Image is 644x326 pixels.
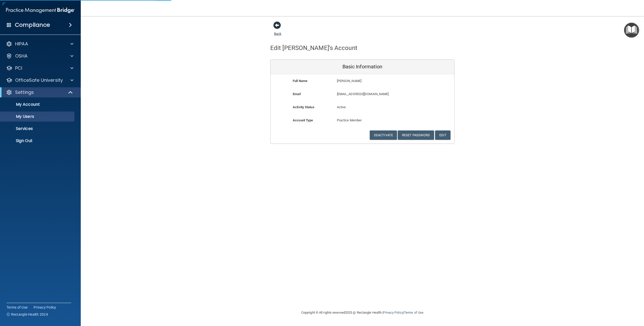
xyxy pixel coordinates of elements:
[293,92,301,96] b: Email
[3,102,72,107] p: My Account
[6,41,73,47] a: HIPAA
[624,23,639,38] button: Open Resource Center
[337,78,417,84] p: [PERSON_NAME]
[6,53,73,59] a: OSHA
[15,89,34,95] p: Settings
[270,305,454,321] div: Copyright © All rights reserved 2025 @ Rectangle Health | |
[3,138,72,143] p: Sign Out
[337,104,388,110] p: Active
[370,130,397,140] button: Deactivate
[7,305,28,310] a: Terms of Use
[15,21,50,29] h4: Compliance
[274,26,281,36] a: Back
[15,41,28,47] p: HIPAA
[3,126,72,131] p: Services
[398,130,434,140] button: Reset Password
[383,311,403,314] a: Privacy Policy
[15,65,22,71] p: PCI
[293,105,314,109] b: Activity Status
[435,130,450,140] button: Edit
[404,311,423,314] a: Terms of Use
[337,117,388,123] p: Practice Member
[270,45,357,51] h4: Edit [PERSON_NAME]'s Account
[3,114,72,119] p: My Users
[557,290,638,310] iframe: Drift Widget Chat Controller
[7,312,48,317] span: Ⓒ Rectangle Health 2024
[15,77,63,83] p: OfficeSafe University
[34,305,56,310] a: Privacy Policy
[6,65,73,71] a: PCI
[6,5,75,15] img: PMB logo
[6,77,73,83] a: OfficeSafe University
[337,91,417,97] p: [EMAIL_ADDRESS][DOMAIN_NAME]
[15,53,28,59] p: OSHA
[293,118,313,122] b: Account Type
[6,89,73,95] a: Settings
[293,79,307,83] b: Full Name
[271,60,454,74] div: Basic Information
